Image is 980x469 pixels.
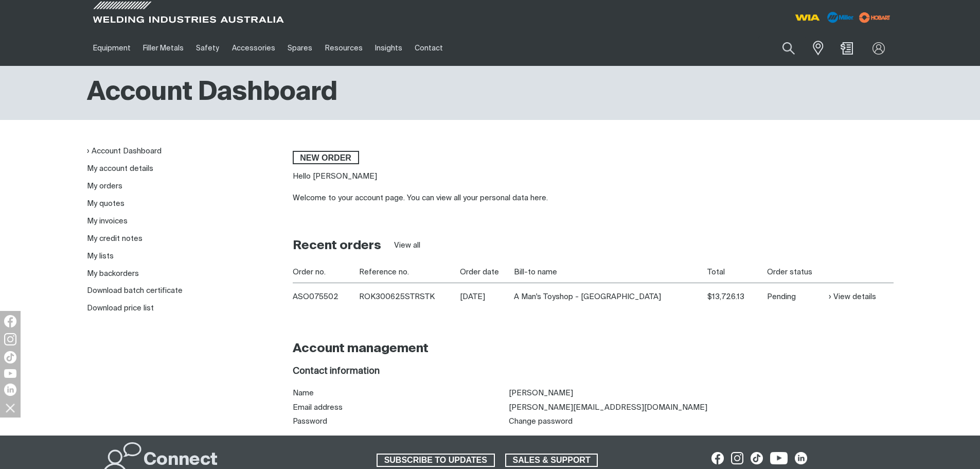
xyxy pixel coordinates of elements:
th: Email address [293,401,509,415]
span: SALES & SUPPORT [506,454,597,467]
img: miller [856,10,894,25]
a: SALES & SUPPORT [505,454,598,467]
h2: Recent orders [293,238,381,254]
a: Safety [190,30,225,66]
button: Search products [771,36,806,60]
img: Facebook [4,315,16,327]
img: hide socials [2,399,19,416]
a: SUBSCRIBE TO UPDATES [377,454,495,467]
img: Instagram [4,333,16,345]
img: TikTok [4,351,16,363]
h2: Account management [293,341,894,357]
th: Reference no. [359,262,460,283]
a: My backorders [87,270,139,277]
td: [PERSON_NAME][EMAIL_ADDRESS][DOMAIN_NAME] [509,401,894,415]
span: Contact information [293,367,380,376]
a: Shopping cart (0 product(s)) [839,42,855,55]
td: [PERSON_NAME] [509,386,894,401]
a: View details of Order ASO075502 [829,291,876,303]
a: Resources [318,30,368,66]
td: Pending [767,283,829,308]
a: My lists [87,252,114,260]
a: Insights [369,30,408,66]
th: Order no. [293,262,359,283]
a: Account Dashboard [87,147,162,155]
nav: Main [87,30,692,66]
th: Bill-to name [514,262,707,283]
a: My account details [87,165,153,172]
td: [DATE] [460,283,514,308]
a: My quotes [87,200,124,207]
a: Download batch certificate [87,287,183,294]
th: Order date [460,262,514,283]
a: New order [293,151,359,164]
a: Download price list [87,304,154,312]
th: ASO075502 [293,283,359,308]
a: Contact [408,30,449,66]
h1: Account Dashboard [87,76,337,110]
th: Password [293,414,509,429]
a: My invoices [87,217,128,225]
th: Order status [767,262,829,283]
img: LinkedIn [4,384,16,396]
div: Welcome to your account page. You can view all your personal data here. [293,193,894,204]
a: My credit notes [87,235,142,242]
a: Equipment [87,30,137,66]
span: $13,726.13 [707,293,744,301]
th: Total [707,262,767,283]
a: Accessories [226,30,281,66]
td: A Man's Toyshop - [GEOGRAPHIC_DATA] [514,283,707,308]
a: Change password [509,418,573,425]
span: SUBSCRIBE TO UPDATES [378,454,494,467]
a: View all orders [394,240,420,252]
p: Hello [PERSON_NAME] [293,171,894,183]
th: Name [293,386,509,401]
td: ROK300625STRSTK [359,283,460,308]
a: My orders [87,182,122,190]
nav: My account [87,143,276,318]
img: YouTube [4,369,16,378]
span: New order [294,151,358,164]
a: Filler Metals [137,30,190,66]
a: Spares [281,30,318,66]
input: Product name or item number... [758,36,806,60]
